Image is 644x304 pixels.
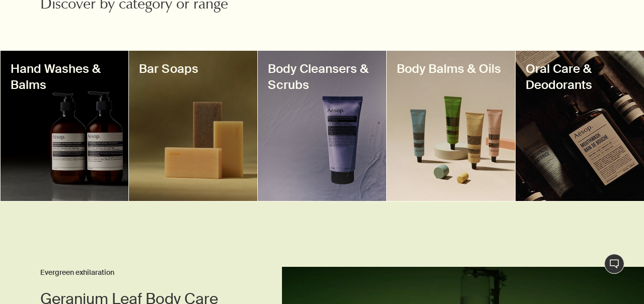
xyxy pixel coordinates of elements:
h3: Evergreen exhilaration [40,267,232,279]
h3: Body Cleansers & Scrubs [268,61,376,93]
a: Mouthwash bottlesOral Care & Deodorants [516,51,644,201]
a: Four body balm tubesBody Balms & Oils [387,51,515,201]
a: Three bar soaps sitting togetherBar Soaps [129,51,257,201]
a: Hand Wash and Hand Balm bottlesHand Washes & Balms [1,51,129,201]
button: Live Assistance [604,254,624,274]
h3: Hand Washes & Balms [11,61,119,93]
h3: Oral Care & Deodorants [526,61,634,93]
a: Eleos nourishing body cleanser tubeBody Cleansers & Scrubs [258,51,386,201]
h3: Body Balms & Oils [397,61,505,77]
h3: Bar Soaps [139,61,247,77]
